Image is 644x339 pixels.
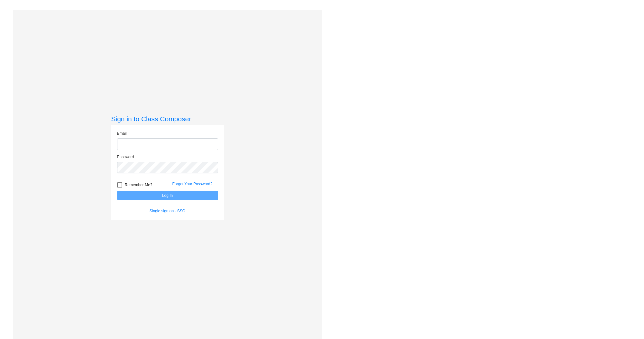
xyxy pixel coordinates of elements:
button: Log In [117,191,218,200]
a: Single sign on - SSO [150,209,185,213]
h3: Sign in to Class Composer [111,115,224,123]
label: Password [117,154,134,160]
a: Forgot Your Password? [172,182,213,186]
label: Email [117,131,127,136]
span: Remember Me? [125,181,152,189]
